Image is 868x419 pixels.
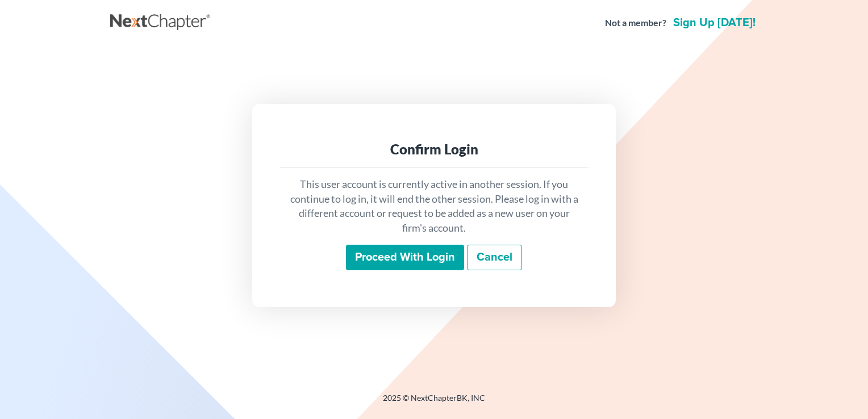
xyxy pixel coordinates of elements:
[467,245,522,271] a: Cancel
[289,177,579,236] p: This user account is currently active in another session. If you continue to log in, it will end ...
[110,392,758,413] div: 2025 © NextChapterBK, INC
[605,16,666,30] strong: Not a member?
[671,17,758,28] a: Sign up [DATE]!
[289,140,579,158] div: Confirm Login
[346,245,464,271] input: Proceed with login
